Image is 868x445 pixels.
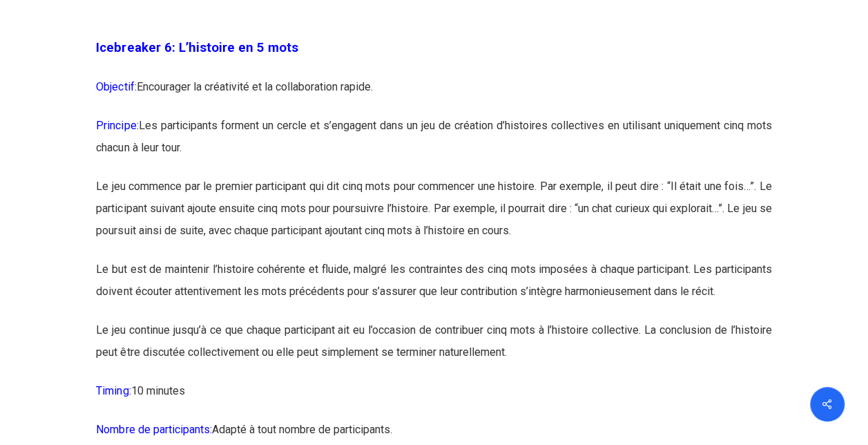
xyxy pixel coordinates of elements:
p: Le jeu continue jusqu’à ce que chaque participant ait eu l’occasion de contribuer cinq mots à l’h... [96,319,771,380]
span: Nombre de participants: [96,423,211,436]
span: Principe: [96,119,138,132]
p: Encourager la créativité et la collaboration rapide. [96,76,771,115]
p: Le jeu commence par le premier participant qui dit cinq mots pour commencer une histoire. Par exe... [96,176,771,258]
span: Timing: [96,384,131,397]
p: 10 minutes [96,380,771,419]
p: Le but est de maintenir l’histoire cohérente et fluide, malgré les contraintes des cinq mots impo... [96,258,771,319]
p: Les participants forment un cercle et s’engagent dans un jeu de création d’histoires collectives ... [96,115,771,176]
span: Icebreaker 6: L’histoire en 5 mots [96,40,298,55]
span: Objectif: [96,80,136,93]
